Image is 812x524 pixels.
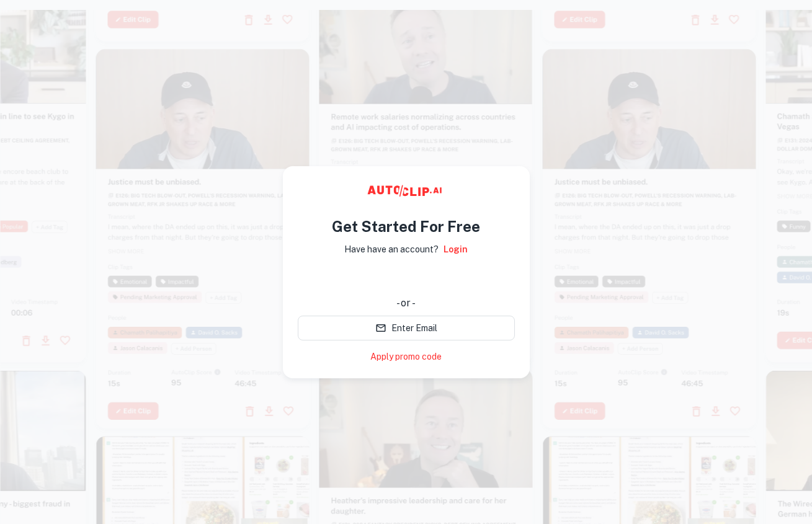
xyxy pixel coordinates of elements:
[344,242,439,256] p: Have have an account?
[292,265,521,292] iframe: “使用 Google 账号登录”按钮
[370,350,442,363] a: Apply promo code
[298,316,515,340] button: Enter Email
[444,242,468,256] a: Login
[298,265,515,292] div: 使用 Google 账号登录。在新标签页中打开
[332,215,480,238] h4: Get Started For Free
[298,296,515,311] div: - or -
